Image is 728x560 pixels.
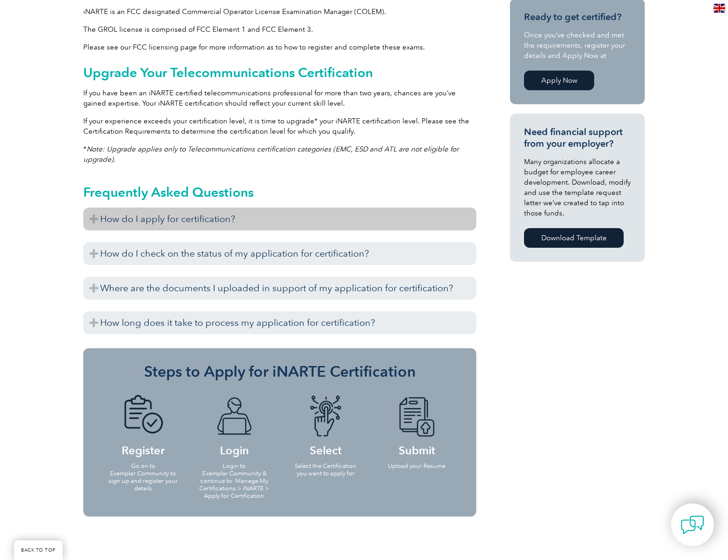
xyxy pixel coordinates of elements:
[391,395,443,438] img: icon-blue-doc-arrow.png
[524,11,631,23] h3: Ready to get certified?
[198,462,270,500] p: Login to Exemplar Community & continue to: Manage My Certifications > iNARTE > Apply for Certific...
[380,462,453,470] p: Upload your Resume
[209,395,260,438] img: icon-blue-laptop-male.png
[83,311,476,334] h3: How long does it take to process my application for certification?
[83,7,476,17] p: iNARTE is an FCC designated Commercial Operator License Examination Manager (COLEM).
[83,42,476,52] p: Please see our FCC licensing page for more information as to how to register and complete these e...
[14,540,63,560] a: BACK TO TOP
[83,88,476,108] p: If you have been an iNARTE certified telecommunications professional for more than two years, cha...
[117,395,169,438] img: icon-blue-doc-tick.png
[83,208,476,230] h3: How do I apply for certification?
[107,462,179,492] p: Go on to Exemplar Community to sign up and register your details
[524,30,631,61] p: Once you’ve checked and met the requirements, register your details and Apply Now at
[83,277,476,300] h3: Where are the documents I uploaded in support of my application for certification?
[198,395,270,455] h4: Login
[83,242,476,265] h3: How do I check on the status of my application for certification?
[524,228,624,248] a: Download Template
[97,362,462,381] h3: Steps to Apply for iNARTE Certification
[83,65,476,80] h2: Upgrade Your Telecommunications Certification
[83,145,459,164] em: Note: Upgrade applies only to Telecommunications certification categories (EMC, ESD and ATL are n...
[83,24,476,35] p: The GROL license is comprised of FCC Element 1 and FCC Element 3.
[524,71,594,90] a: Apply Now
[289,395,362,455] h4: Select
[524,157,631,218] p: Many organizations allocate a budget for employee career development. Download, modify and use th...
[713,4,725,13] img: en
[83,116,476,136] p: If your experience exceeds your certification level, it is time to upgrade* your iNARTE certifica...
[289,462,362,477] p: Select the Certification you want to apply for
[380,395,453,455] h4: Submit
[681,513,704,537] img: contact-chat.png
[107,395,179,455] h4: Register
[83,185,476,200] h2: Frequently Asked Questions
[300,395,351,438] img: icon-blue-finger-button.png
[524,126,631,150] h3: Need financial support from your employer?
